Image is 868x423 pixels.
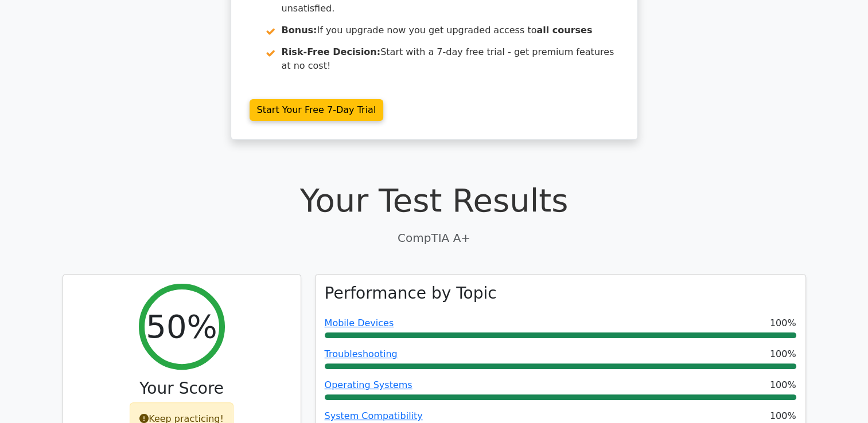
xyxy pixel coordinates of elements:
[63,229,806,246] p: CompTIA A+
[325,284,497,303] h3: Performance by Topic
[72,379,291,398] h3: Your Score
[770,409,796,423] span: 100%
[250,99,384,121] a: Start Your Free 7-Day Trial
[63,181,806,220] h1: Your Test Results
[770,378,796,392] span: 100%
[770,347,796,361] span: 100%
[146,307,217,346] h2: 50%
[770,316,796,330] span: 100%
[325,318,394,328] a: Mobile Devices
[325,348,398,359] a: Troubleshooting
[325,379,412,390] a: Operating Systems
[325,410,423,421] a: System Compatibility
